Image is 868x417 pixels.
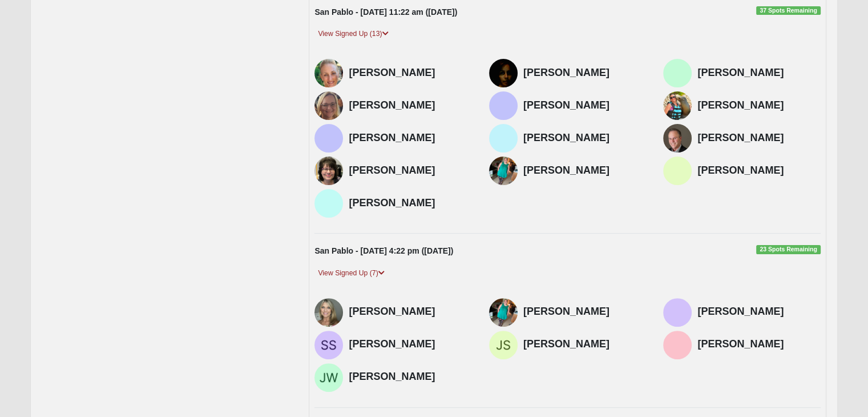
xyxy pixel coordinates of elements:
[756,6,821,15] span: 37 Spots Remaining
[697,67,821,79] h4: [PERSON_NAME]
[663,331,692,359] img: Kathleen Wilson
[314,189,343,218] img: Dominick Araujo
[523,132,647,145] h4: [PERSON_NAME]
[697,99,821,112] h4: [PERSON_NAME]
[663,124,692,153] img: Rob Harris
[349,197,472,210] h4: [PERSON_NAME]
[489,124,518,153] img: Kiley Buckner
[314,298,343,327] img: Shelly Cangemi
[314,157,343,185] img: Cindy Harris
[489,157,518,185] img: Noelle Parker
[697,165,821,177] h4: [PERSON_NAME]
[756,245,821,254] span: 23 Spots Remaining
[523,67,647,79] h4: [PERSON_NAME]
[663,157,692,185] img: Ryan Arruda
[523,165,647,177] h4: [PERSON_NAME]
[349,371,472,383] h4: [PERSON_NAME]
[523,306,647,318] h4: [PERSON_NAME]
[314,331,343,359] img: Sandra Santos
[489,91,518,120] img: Kanjana Termprom
[349,99,472,112] h4: [PERSON_NAME]
[349,132,472,145] h4: [PERSON_NAME]
[489,59,518,87] img: Renee Davis
[663,298,692,327] img: Valerie Allen
[314,267,387,279] a: View Signed Up (7)
[349,67,472,79] h4: [PERSON_NAME]
[314,59,343,87] img: Nancy Byers
[314,124,343,153] img: McKinley Pugh
[697,338,821,351] h4: [PERSON_NAME]
[697,132,821,145] h4: [PERSON_NAME]
[349,165,472,177] h4: [PERSON_NAME]
[489,331,518,359] img: John Sambor
[663,59,692,87] img: Donna Davidson
[314,91,343,120] img: Jennifer Massey
[349,338,472,351] h4: [PERSON_NAME]
[523,99,647,112] h4: [PERSON_NAME]
[314,363,343,392] img: Joseph Wilson
[314,28,391,40] a: View Signed Up (13)
[349,306,472,318] h4: [PERSON_NAME]
[314,246,453,255] strong: San Pablo - [DATE] 4:22 pm ([DATE])
[523,338,647,351] h4: [PERSON_NAME]
[489,298,518,327] img: Noelle Parker
[314,7,457,17] strong: San Pablo - [DATE] 11:22 am ([DATE])
[663,91,692,120] img: Terri Miron
[697,306,821,318] h4: [PERSON_NAME]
